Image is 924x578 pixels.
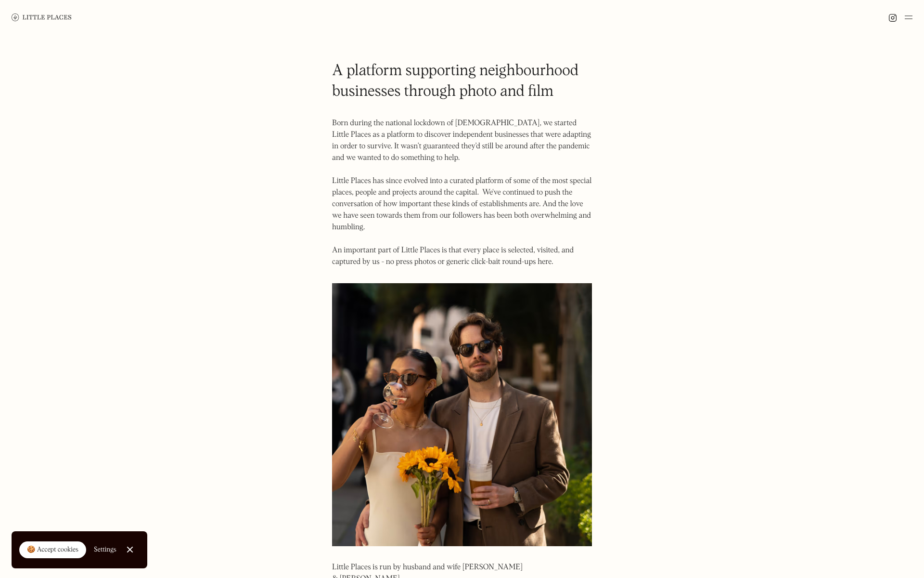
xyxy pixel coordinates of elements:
[94,546,116,553] div: Settings
[129,550,130,550] div: Close Cookie Popup
[332,118,592,268] p: Born during the national lockdown of [DEMOGRAPHIC_DATA], we started Little Places as a platform t...
[94,539,116,561] a: Settings
[120,540,140,559] a: Close Cookie Popup
[332,61,592,102] h1: A platform supporting neighbourhood businesses through photo and film
[332,283,592,546] img: Little Places founders: Kyra & Jason
[27,545,78,555] div: 🍪 Accept cookies
[19,541,86,559] a: 🍪 Accept cookies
